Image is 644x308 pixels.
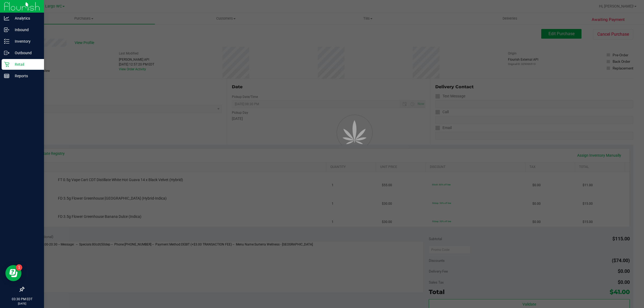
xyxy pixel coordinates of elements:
[4,16,9,21] inline-svg: Analytics
[4,27,9,32] inline-svg: Inbound
[4,62,9,67] inline-svg: Retail
[9,27,42,33] p: Inbound
[16,264,22,271] iframe: Resource center unread badge
[9,50,42,56] p: Outbound
[2,302,42,306] p: [DATE]
[4,50,9,56] inline-svg: Outbound
[2,297,42,302] p: 03:30 PM EDT
[9,61,42,68] p: Retail
[5,265,21,281] iframe: Resource center
[4,39,9,44] inline-svg: Inventory
[9,73,42,79] p: Reports
[4,73,9,79] inline-svg: Reports
[9,15,42,21] p: Analytics
[9,38,42,45] p: Inventory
